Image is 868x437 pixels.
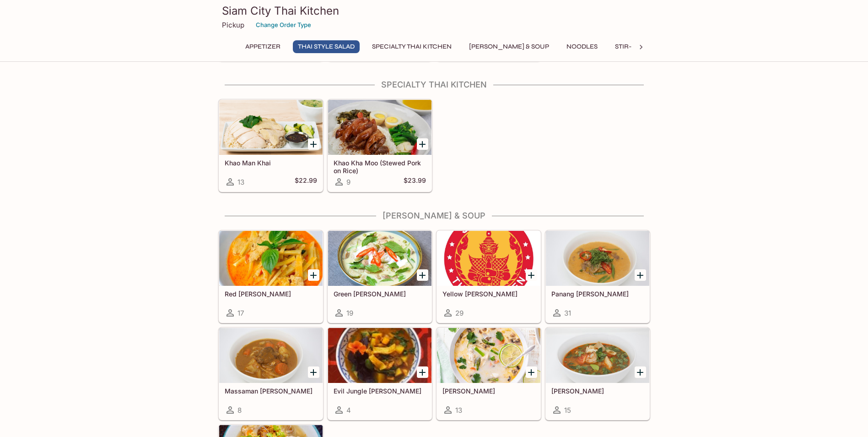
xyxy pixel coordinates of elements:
a: Red [PERSON_NAME]17 [219,230,323,323]
h5: Panang [PERSON_NAME] [551,290,644,298]
div: Tom Kha [437,328,540,383]
h4: Specialty Thai Kitchen [218,80,650,90]
span: 4 [346,406,351,415]
h5: Yellow [PERSON_NAME] [442,290,535,298]
button: Stir-Fry Dishes [610,40,674,53]
div: Yellow Curry [437,231,540,286]
a: Yellow [PERSON_NAME]29 [437,230,541,323]
div: Evil Jungle Curry [328,328,431,383]
h5: Khao Man Khai [225,159,317,167]
h5: $23.99 [404,176,426,187]
span: 13 [237,178,244,186]
a: Green [PERSON_NAME]19 [328,230,432,323]
button: Appetizer [240,40,286,53]
a: Khao Kha Moo (Stewed Pork on Rice)9$23.99 [328,99,432,192]
div: Panang Curry [546,231,649,286]
span: 19 [346,309,353,317]
button: [PERSON_NAME] & Soup [464,40,554,53]
h5: [PERSON_NAME] [551,387,644,395]
div: Red Curry [219,231,323,286]
a: Evil Jungle [PERSON_NAME]4 [328,328,432,420]
a: Panang [PERSON_NAME]31 [545,230,650,323]
button: Specialty Thai Kitchen [367,40,457,53]
h4: [PERSON_NAME] & Soup [218,211,650,221]
span: 31 [564,309,571,317]
a: [PERSON_NAME]15 [545,328,650,420]
h3: Siam City Thai Kitchen [222,4,647,18]
div: Tom Yum [546,328,649,383]
button: Add Red Curry [308,269,319,281]
button: Add Khao Man Khai [308,138,319,150]
a: Khao Man Khai13$22.99 [219,99,323,192]
span: 13 [455,406,462,415]
button: Add Evil Jungle Curry [417,366,428,378]
h5: Khao Kha Moo (Stewed Pork on Rice) [334,159,426,174]
div: Massaman Curry [219,328,323,383]
a: Massaman [PERSON_NAME]8 [219,328,323,420]
div: Khao Man Khai [219,100,323,155]
h5: Evil Jungle [PERSON_NAME] [334,387,426,395]
button: Add Green Curry [417,269,428,281]
button: Thai Style Salad [293,40,360,53]
button: Add Massaman Curry [308,366,319,378]
button: Add Khao Kha Moo (Stewed Pork on Rice) [417,138,428,150]
p: Pickup [222,21,244,29]
button: Add Tom Kha [526,366,537,378]
h5: [PERSON_NAME] [442,387,535,395]
button: Noodles [561,40,603,53]
h5: $22.99 [295,176,317,187]
h5: Red [PERSON_NAME] [225,290,317,298]
a: [PERSON_NAME]13 [437,328,541,420]
span: 9 [346,178,350,186]
button: Add Panang Curry [635,269,646,281]
span: 8 [237,406,242,415]
div: Khao Kha Moo (Stewed Pork on Rice) [328,100,431,155]
span: 17 [237,309,244,317]
button: Add Yellow Curry [526,269,537,281]
div: Green Curry [328,231,431,286]
h5: Massaman [PERSON_NAME] [225,387,317,395]
h5: Green [PERSON_NAME] [334,290,426,298]
button: Add Tom Yum [635,366,646,378]
span: 29 [455,309,464,317]
span: 15 [564,406,571,415]
button: Change Order Type [252,18,315,32]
